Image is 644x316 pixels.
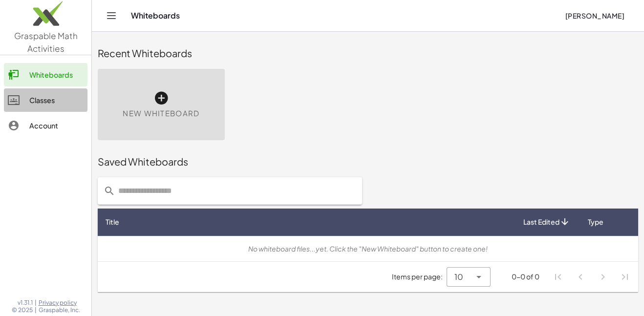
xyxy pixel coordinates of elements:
a: Privacy policy [39,299,80,307]
div: Saved Whiteboards [98,155,638,169]
span: Last Edited [523,217,559,227]
span: Items per page: [392,272,447,282]
button: [PERSON_NAME] [557,7,632,24]
nav: Pagination Navigation [547,266,636,288]
button: Toggle navigation [104,8,119,23]
a: Account [4,114,87,137]
i: prepended action [104,185,115,197]
div: Classes [29,94,84,106]
div: Recent Whiteboards [98,46,638,60]
div: Whiteboards [29,69,84,81]
span: Type [588,217,603,227]
div: 0-0 of 0 [512,272,539,282]
span: | [35,299,37,307]
a: Whiteboards [4,63,87,86]
span: New Whiteboard [123,108,199,119]
span: 10 [454,271,463,283]
span: [PERSON_NAME] [565,11,624,20]
div: Account [29,120,84,131]
span: Title [106,217,119,227]
span: v1.31.1 [18,299,33,307]
span: Graspable, Inc. [39,306,80,314]
div: No whiteboard files...yet. Click the "New Whiteboard" button to create one! [106,244,630,254]
span: © 2025 [12,306,33,314]
a: Classes [4,88,87,112]
span: Graspable Math Activities [14,30,78,54]
span: | [35,306,37,314]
